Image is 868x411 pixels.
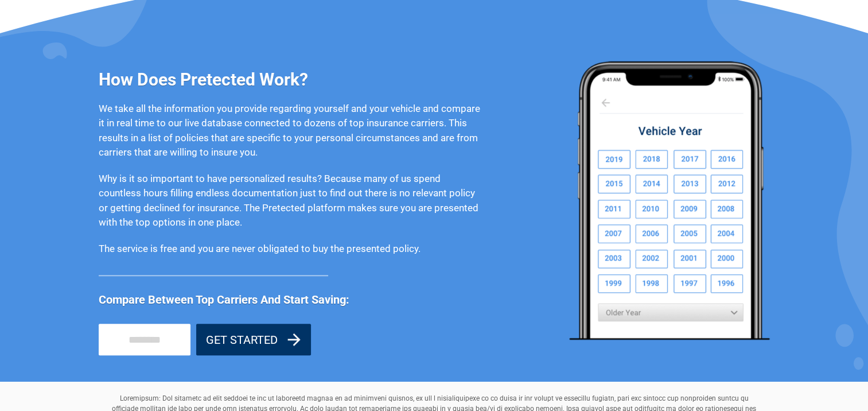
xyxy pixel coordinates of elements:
[196,324,311,355] button: GET STARTED
[99,102,480,160] p: We take all the information you provide regarding yourself and your vehicle and compare it in rea...
[99,68,480,91] h3: How Does Pretected Work?
[99,242,480,257] p: The service is free and you are never obligated to buy the presented policy.
[99,291,480,308] span: Compare Between Top Carriers And Start Saving:
[99,172,480,230] p: Why is it so important to have personalized results? Because many of us spend countless hours fil...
